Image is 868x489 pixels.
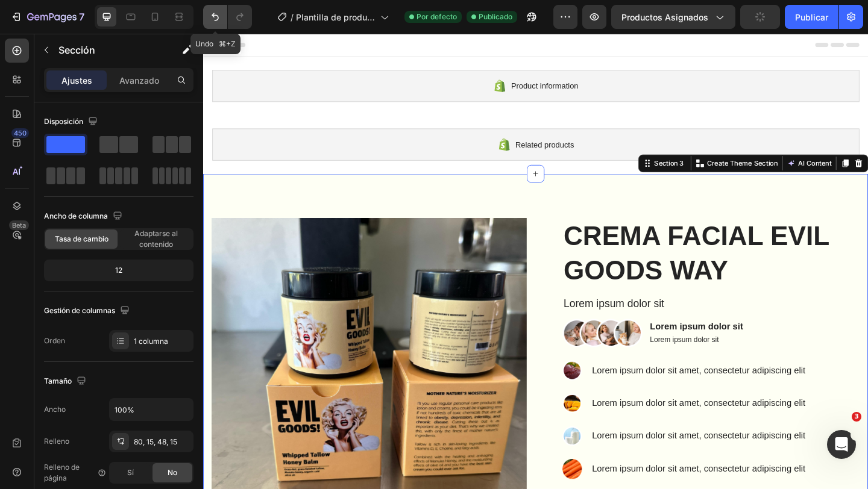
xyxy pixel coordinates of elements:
[115,266,122,275] font: 12
[795,12,828,22] font: Publicar
[58,43,157,57] p: Sección
[611,5,735,29] button: Productos asignados
[633,134,686,148] button: AI Content
[44,405,66,414] font: Ancho
[134,229,178,249] font: Adaptarse al contenido
[423,360,658,373] p: Lorem ipsum dolor sit amet, consectetur adipiscing elit
[486,313,587,325] p: Lorem ipsum dolor sit
[488,135,526,146] div: Section 3
[423,431,658,444] p: Lorem ipsum dolor sit amet, consectetur adipiscing elit
[391,463,412,484] img: gempages_432750572815254551-b20372b2-556f-424a-9607-1b762868c3db.png
[119,75,159,86] font: Avanzado
[417,12,457,21] font: Por defecto
[55,234,108,243] font: Tasa de cambio
[391,201,714,278] h1: CREMA FACIAL EVIL GOODS WAY
[854,413,859,420] font: 3
[486,328,587,338] p: Lorem ipsum dolor sit
[291,12,294,22] font: /
[79,11,84,23] font: 7
[168,468,177,477] font: No
[44,117,83,126] font: Disposición
[335,49,407,64] span: Product information
[44,437,69,446] font: Relleno
[391,310,477,341] img: gempages_432750572815254551-d286edad-b1be-4f21-9bbe-5e562eff91e9.png
[479,12,512,21] font: Publicado
[785,5,838,29] button: Publicar
[44,306,115,315] font: Gestión de columnas
[203,34,868,489] iframe: Área de diseño
[203,5,252,29] div: Deshacer/Rehacer
[548,135,625,146] p: Create Theme Section
[44,463,80,482] font: Relleno de página
[392,287,713,302] p: Lorem ipsum dolor sit
[61,75,92,86] font: Ajustes
[58,44,95,56] font: Sección
[134,437,177,446] font: 80, 15, 48, 15
[127,468,134,477] font: Sí
[14,129,27,137] font: 450
[5,5,90,29] button: 7
[423,467,658,480] p: Lorem ipsum dolor sit amet, consectetur adipiscing elit
[12,221,26,229] font: Beta
[827,430,856,459] iframe: Chat en vivo de Intercom
[134,337,168,346] font: 1 columna
[44,336,65,345] font: Orden
[391,355,412,376] img: gempages_432750572815254551-b7ae19b8-66bb-4228-870e-2e80ab2a7004.png
[391,391,412,413] img: gempages_432750572815254551-f23d823a-a1c3-4999-87bf-216233668a59.png
[44,376,72,385] font: Tamaño
[621,12,708,22] font: Productos asignados
[110,399,193,420] input: Auto
[44,211,108,220] font: Ancho de columna
[391,427,412,448] img: gempages_432750572815254551-57484f59-fb9f-4a94-82a0-a9a3b68c131c.png
[423,396,658,408] p: Lorem ipsum dolor sit amet, consectetur adipiscing elit
[296,12,375,48] font: Plantilla de producto original de Shopify
[339,113,403,128] span: Related products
